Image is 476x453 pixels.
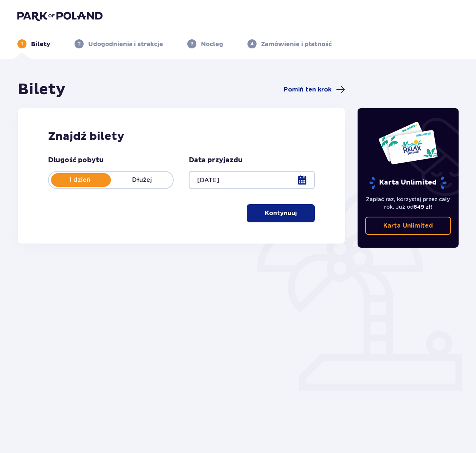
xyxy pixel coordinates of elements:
[378,121,438,165] img: Dwie karty całoroczne do Suntago z napisem 'UNLIMITED RELAX', na białym tle z tropikalnymi liśćmi...
[31,40,50,48] p: Bilety
[265,209,297,217] p: Kontynuuj
[247,39,332,48] div: 4Zamówienie i płatność
[247,204,315,222] button: Kontynuuj
[78,40,81,47] p: 2
[369,176,447,189] p: Karta Unlimited
[201,40,223,48] p: Nocleg
[17,39,50,48] div: 1Bilety
[365,195,451,211] p: Zapłać raz, korzystaj przez cały rok. Już od !
[48,156,104,165] p: Długość pobytu
[49,176,111,184] p: 1 dzień
[21,40,23,47] p: 1
[365,217,451,235] a: Karta Unlimited
[75,39,163,48] div: 2Udogodnienia i atrakcje
[284,85,345,94] a: Pomiń ten krok
[284,85,331,94] span: Pomiń ten krok
[187,39,223,48] div: 3Nocleg
[250,40,254,47] p: 4
[18,80,65,99] h1: Bilety
[88,40,163,48] p: Udogodnienia i atrakcje
[383,222,433,230] p: Karta Unlimited
[261,40,332,48] p: Zamówienie i płatność
[111,176,173,184] p: Dłużej
[189,156,243,165] p: Data przyjazdu
[414,204,431,210] span: 649 zł
[191,40,193,47] p: 3
[48,129,315,144] h2: Znajdź bilety
[17,11,103,21] img: Park of Poland logo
